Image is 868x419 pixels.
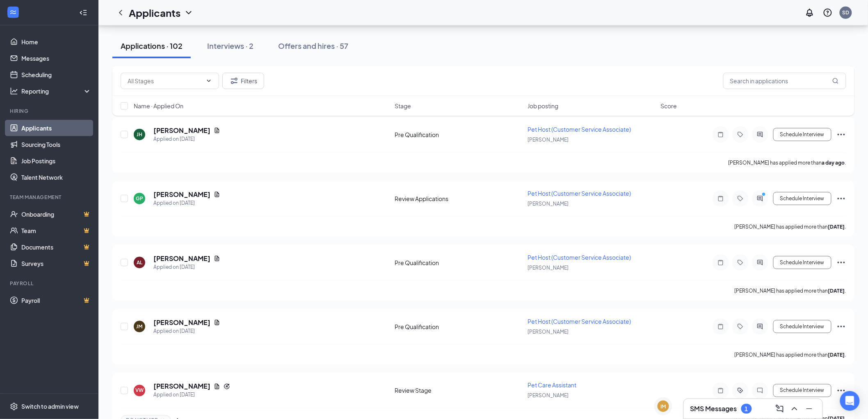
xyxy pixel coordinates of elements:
span: Name · Applied On [134,102,183,110]
b: a day ago [822,160,845,166]
div: Review Applications [395,195,523,203]
input: Search in applications [723,73,846,89]
h5: [PERSON_NAME] [153,382,210,391]
a: Scheduling [21,66,91,83]
svg: Document [214,255,220,262]
div: VW [135,387,144,394]
svg: Reapply [224,383,230,390]
a: Messages [21,50,91,66]
div: Open Intercom Messenger [840,391,860,411]
svg: MagnifyingGlass [832,78,839,84]
div: Applications · 102 [121,41,183,51]
svg: Minimize [804,404,814,414]
a: Applicants [21,120,91,136]
button: Schedule Interview [773,320,831,333]
svg: Note [716,131,726,138]
a: SurveysCrown [21,255,91,272]
span: [PERSON_NAME] [528,329,569,335]
p: [PERSON_NAME] has applied more than . [729,159,846,166]
svg: Notifications [805,8,815,18]
div: Applied on [DATE] [153,327,220,335]
svg: Ellipses [836,130,846,140]
h5: [PERSON_NAME] [153,190,210,199]
svg: Document [214,191,220,198]
a: DocumentsCrown [21,239,91,255]
svg: ChevronLeft [116,8,126,18]
p: [PERSON_NAME] has applied more than . [735,287,846,294]
h5: [PERSON_NAME] [153,318,210,327]
span: [PERSON_NAME] [528,137,569,143]
div: Reporting [21,87,92,95]
b: [DATE] [828,224,845,230]
svg: Tag [736,131,745,138]
div: JM [137,323,143,330]
div: Interviews · 2 [207,41,254,51]
input: All Stages [128,76,202,85]
h5: [PERSON_NAME] [153,254,210,263]
span: Pet Host (Customer Service Associate) [528,190,631,197]
a: TeamCrown [21,222,91,239]
svg: ActiveChat [755,259,765,266]
svg: PrimaryDot [760,192,770,199]
div: JH [137,131,142,138]
svg: ActiveChat [755,131,765,138]
svg: Tag [736,195,745,202]
svg: Document [214,319,220,326]
a: Talent Network [21,169,91,185]
svg: Ellipses [836,322,846,332]
span: Pet Care Assistant [528,382,577,389]
svg: Document [214,383,220,390]
div: Hiring [10,108,90,114]
span: [PERSON_NAME] [528,265,569,271]
div: Applied on [DATE] [153,199,220,207]
div: SD [843,9,850,16]
svg: Note [716,259,726,266]
button: ChevronUp [788,402,801,415]
div: Team Management [10,194,90,201]
span: Pet Host (Customer Service Associate) [528,126,631,133]
div: Payroll [10,280,90,287]
svg: Settings [10,403,18,411]
div: 1 [745,405,748,412]
svg: ActiveTag [736,387,745,394]
button: Schedule Interview [773,128,831,141]
span: Stage [395,102,411,110]
h1: Applicants [129,6,180,20]
button: Schedule Interview [773,384,831,397]
span: Score [661,102,677,110]
button: Minimize [803,402,816,415]
span: Job posting [528,102,559,110]
div: Offers and hires · 57 [278,41,348,51]
svg: ComposeMessage [775,404,785,414]
svg: Note [716,195,726,202]
svg: ChevronUp [790,404,799,414]
svg: Ellipses [836,386,846,396]
svg: Note [716,323,726,330]
svg: Tag [736,323,745,330]
svg: ActiveChat [755,195,765,202]
div: AL [137,259,142,266]
svg: Ellipses [836,258,846,268]
div: Pre Qualification [395,131,523,139]
div: Pre Qualification [395,259,523,267]
b: [DATE] [828,352,845,358]
div: Applied on [DATE] [153,391,230,399]
svg: Note [716,387,726,394]
svg: Tag [736,259,745,266]
p: [PERSON_NAME] has applied more than . [735,223,846,230]
b: [DATE] [828,288,845,294]
svg: Collapse [79,9,87,17]
div: GP [136,195,143,202]
a: PayrollCrown [21,292,91,309]
svg: Analysis [10,87,18,95]
svg: ChatInactive [755,387,765,394]
div: Pre Qualification [395,323,523,331]
p: [PERSON_NAME] has applied more than . [735,351,846,358]
svg: Document [214,127,220,134]
svg: ChevronDown [184,8,194,18]
span: Pet Host (Customer Service Associate) [528,254,631,261]
svg: ActiveChat [755,323,765,330]
div: Review Stage [395,387,523,395]
a: OnboardingCrown [21,206,91,222]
